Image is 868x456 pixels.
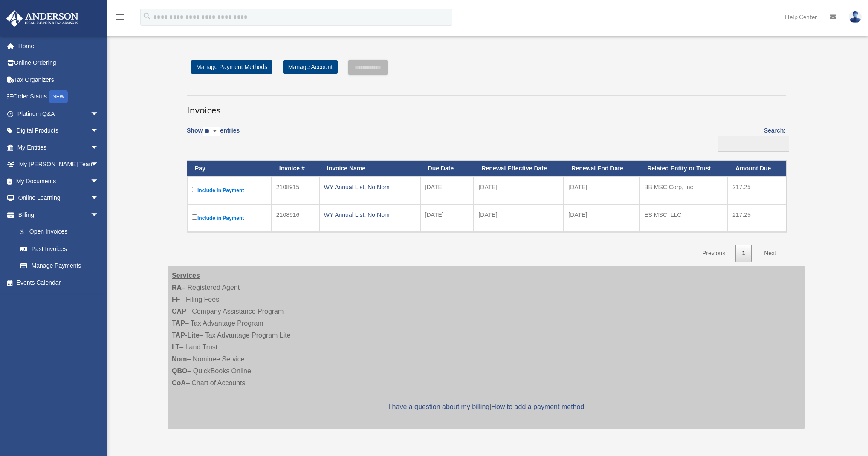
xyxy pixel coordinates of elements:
a: How to add a payment method [491,403,584,410]
label: Search: [715,125,786,152]
th: Renewal End Date: activate to sort column ascending [564,161,639,176]
a: Digital Productsarrow_drop_down [6,122,112,139]
strong: TAP-Lite [172,332,200,339]
select: Showentries [203,127,220,136]
a: 1 [735,245,752,262]
span: $ [25,227,29,237]
a: Next [758,245,783,262]
strong: QBO [172,367,187,375]
img: Anderson Advisors Platinum Portal [4,10,81,27]
span: arrow_drop_down [90,105,107,123]
th: Invoice Name: activate to sort column ascending [319,161,420,176]
div: WY Annual List, No Nom [324,209,416,221]
td: [DATE] [474,204,564,232]
th: Amount Due: activate to sort column ascending [728,161,786,176]
td: [DATE] [420,176,474,204]
span: arrow_drop_down [90,156,107,173]
span: arrow_drop_down [90,206,107,224]
input: Include in Payment [192,214,197,220]
strong: CoA [172,379,186,387]
span: arrow_drop_down [90,173,107,190]
div: WY Annual List, No Nom [324,181,416,193]
a: Manage Payment Methods [191,60,272,74]
td: 2108915 [272,176,319,204]
i: menu [115,12,125,22]
a: Tax Organizers [6,71,112,88]
strong: TAP [172,320,185,327]
td: [DATE] [474,176,564,204]
a: Order StatusNEW [6,88,112,106]
a: menu [115,15,125,22]
td: ES MSC, LLC [639,204,728,232]
a: Home [6,38,112,55]
a: Online Learningarrow_drop_down [6,190,112,207]
strong: Services [172,272,200,279]
td: [DATE] [564,204,639,232]
a: Manage Payments [12,257,107,274]
a: Previous [696,245,732,262]
th: Renewal Effective Date: activate to sort column ascending [474,161,564,176]
td: 217.25 [728,204,786,232]
a: Billingarrow_drop_down [6,206,107,223]
div: NEW [49,90,68,103]
p: | [172,401,801,413]
td: BB MSC Corp, Inc [639,176,728,204]
a: My Entitiesarrow_drop_down [6,139,112,156]
a: Past Invoices [12,240,107,257]
th: Related Entity or Trust: activate to sort column ascending [639,161,728,176]
a: Online Ordering [6,55,112,72]
label: Include in Payment [192,213,267,223]
th: Invoice #: activate to sort column ascending [272,161,319,176]
h3: Invoices [187,95,786,117]
label: Include in Payment [192,185,267,196]
strong: FF [172,296,180,303]
strong: LT [172,343,179,351]
img: User Pic [849,11,862,23]
label: Show entries [187,125,240,145]
strong: Nom [172,355,187,363]
a: My [PERSON_NAME] Teamarrow_drop_down [6,156,112,173]
i: search [142,12,152,21]
td: [DATE] [564,176,639,204]
td: 217.25 [728,176,786,204]
a: I have a question about my billing [388,403,489,410]
strong: RA [172,284,182,291]
a: My Documentsarrow_drop_down [6,173,112,190]
span: arrow_drop_down [90,139,107,156]
th: Due Date: activate to sort column ascending [420,161,474,176]
a: Manage Account [283,60,338,74]
span: arrow_drop_down [90,190,107,207]
a: $Open Invoices [12,223,103,241]
a: Platinum Q&Aarrow_drop_down [6,105,112,122]
input: Search: [718,136,789,152]
td: 2108916 [272,204,319,232]
th: Pay: activate to sort column descending [187,161,272,176]
td: [DATE] [420,204,474,232]
strong: CAP [172,308,186,315]
span: arrow_drop_down [90,122,107,140]
a: Events Calendar [6,274,112,291]
div: – Registered Agent – Filing Fees – Company Assistance Program – Tax Advantage Program – Tax Advan... [168,266,805,429]
input: Include in Payment [192,187,197,192]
